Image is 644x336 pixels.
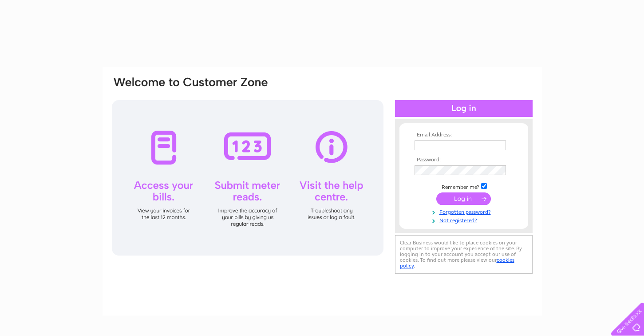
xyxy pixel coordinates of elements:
[436,192,491,205] input: Submit
[412,132,515,138] th: Email Address:
[415,216,515,224] a: Not registered?
[412,182,515,191] td: Remember me?
[415,207,515,216] a: Forgotten password?
[400,257,514,269] a: cookies policy
[412,157,515,163] th: Password:
[395,235,533,274] div: Clear Business would like to place cookies on your computer to improve your experience of the sit...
